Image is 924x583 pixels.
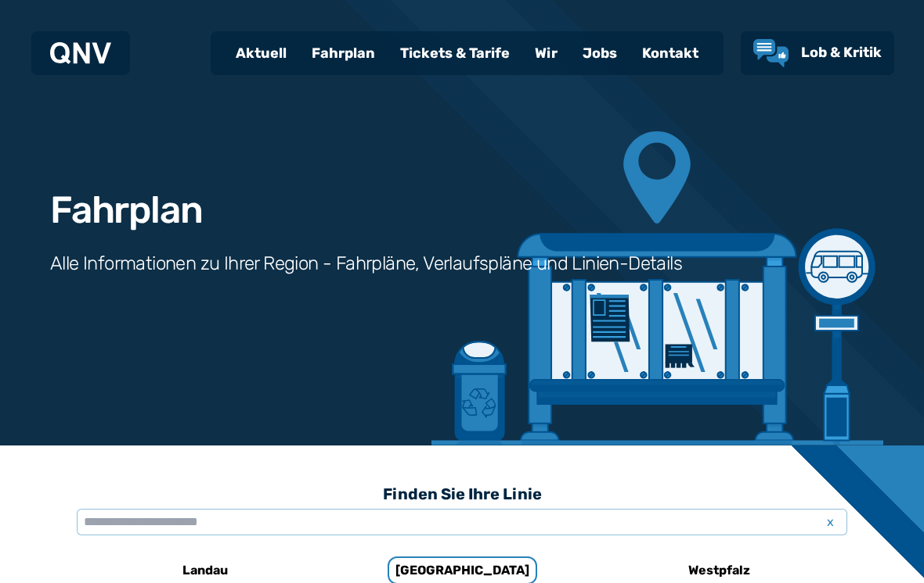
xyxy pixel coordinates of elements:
[682,558,756,583] h6: Westpfalz
[388,33,522,73] a: Tickets & Tarife
[570,33,630,73] a: Jobs
[223,33,299,73] a: Aktuell
[753,39,882,67] a: Lob & Kritik
[819,513,841,531] span: x
[50,191,202,229] h1: Fahrplan
[630,33,711,73] a: Kontakt
[801,44,882,61] span: Lob & Kritik
[50,38,111,69] a: QNV Logo
[299,33,388,73] a: Fahrplan
[77,477,847,511] h3: Finden Sie Ihre Linie
[50,42,111,64] img: QNV Logo
[176,558,234,583] h6: Landau
[522,33,570,73] a: Wir
[50,251,682,276] h3: Alle Informationen zu Ihrer Region - Fahrpläne, Verlaufspläne und Linien-Details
